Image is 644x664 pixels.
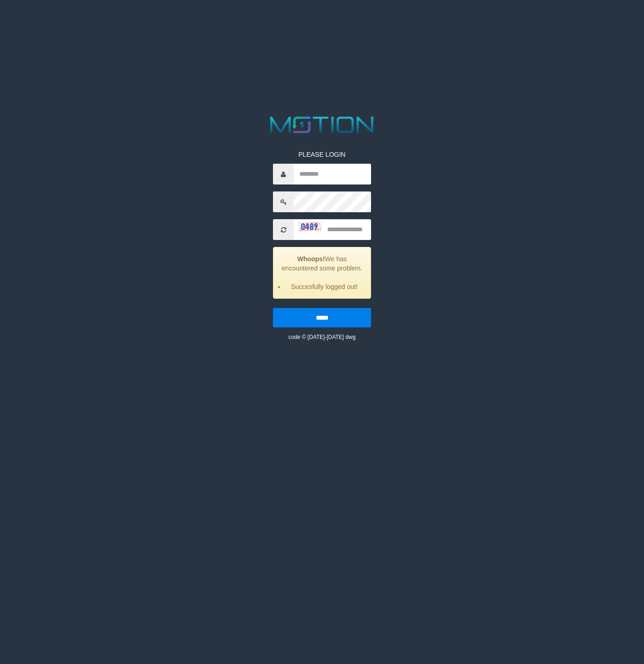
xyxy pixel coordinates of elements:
small: code © [DATE]-[DATE] dwg [288,334,355,340]
p: PLEASE LOGIN [273,150,371,159]
li: Succesfully logged out! [285,282,364,291]
strong: Whoops! [297,255,325,263]
div: We has encountered some problem. [273,247,371,299]
img: captcha [298,222,322,231]
img: MOTION_logo.png [266,114,378,136]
